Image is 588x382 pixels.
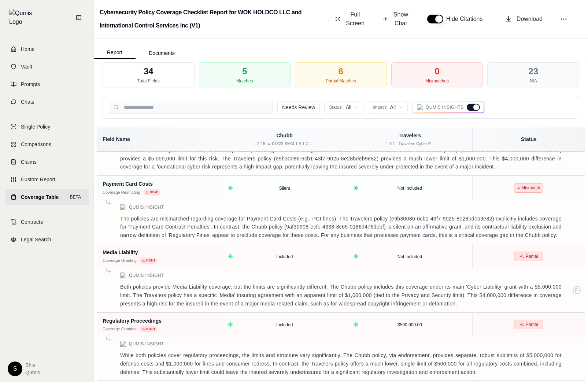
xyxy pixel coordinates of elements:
span: Included [276,322,293,327]
div: Regulatory Proceedings [103,317,216,324]
button: Provide feedback on insight and status [573,286,581,294]
div: 1-3.1 - Travelers Cyber P... [352,141,468,147]
span: Prompts [21,81,40,88]
div: Coverage Granting [103,257,137,264]
p: The policies are mismatched regarding coverage for Payment Card Costs (e.g., PCI fines). The Trav... [120,215,562,240]
button: Report [94,47,136,59]
h2: Cybersecurity Policy Coverage Checklist Report for WOK HOLDCO LLC and International Control Servi... [100,6,325,32]
div: Matches [236,78,253,84]
div: Payment Card Costs [103,180,216,188]
span: Mismatch [514,183,543,193]
span: Single Policy [21,123,50,130]
span: BETA [68,193,83,201]
th: Status [472,127,585,151]
span: High [140,326,157,333]
span: Comparisons [21,141,51,148]
div: 2-15-cv-01322-SMM-1 8-1 C... [226,141,343,147]
span: Full Screen [345,10,366,28]
span: Vault [21,63,32,70]
span: Partial [514,252,543,261]
span: Chats [21,98,34,105]
span: Qumis Insights [426,104,464,110]
p: While both policies provide Privacy & Security liability coverage, there is a significant mismatc... [120,146,562,171]
div: Media Liability [103,249,216,256]
div: Total Fields [137,78,160,84]
div: Travelers [352,132,468,139]
div: Coverage Granting [103,326,137,332]
a: Coverage TableBETA [5,189,89,205]
img: Qumis Logo [120,272,126,278]
div: Partial Matches [326,78,356,84]
a: Prompts [5,76,89,92]
span: Partial [514,320,543,329]
img: Qumis Logo [120,204,126,210]
img: Qumis Logo [9,9,37,26]
span: Home [21,45,34,53]
span: Qumis Insight [129,341,164,347]
div: 5 [242,66,247,77]
button: Status:All [324,101,363,114]
a: Comparisons [5,136,89,152]
span: Download [517,15,543,23]
span: Coverage Table [21,193,59,201]
div: 34 [144,66,154,77]
button: Impact:All [368,101,408,114]
a: Chats [5,94,89,110]
span: Shiv [25,361,40,369]
span: Qumis Insight [129,272,164,278]
span: High [140,257,157,264]
span: Contracts [21,218,43,226]
div: Chubb [226,132,343,139]
a: Vault [5,59,89,75]
a: Home [5,41,89,57]
p: Both policies provide Media Liability coverage, but the limits are significantly different. The C... [120,283,562,308]
div: Mismatches [425,78,449,84]
img: Qumis Logo [120,341,126,347]
th: Field Name [97,127,222,151]
span: Qumis Insight [129,204,164,210]
div: Coverage Restricting [103,189,140,196]
a: Contracts [5,214,89,230]
div: S [8,361,22,376]
button: Show Chat [380,7,413,31]
a: Legal Search [5,231,89,248]
span: High [143,189,161,196]
button: Documents [136,47,188,59]
span: Silent [279,186,290,191]
div: 6 [339,66,343,77]
span: Not Included [397,254,422,259]
button: Collapse sidebar [73,12,85,23]
p: While both policies cover regulatory proceedings, the limits and structure vary significantly. Th... [120,351,562,376]
div: 23 [528,66,538,77]
span: Status: [329,104,343,110]
button: Needs Review [277,101,320,114]
span: Impact: [373,104,387,110]
span: All [346,104,352,111]
span: Qumis [25,369,40,376]
span: $500,000.00 [397,322,422,327]
img: Qumis Logo [417,104,423,110]
a: Claims [5,154,89,170]
div: N/A [530,78,537,84]
button: Full Screen [332,7,369,31]
a: Single Policy [5,119,89,135]
span: Custom Report [21,176,55,183]
span: Hide Citations [446,15,487,23]
div: 0 [434,66,439,77]
span: Not Included [397,186,422,191]
span: Claims [21,158,37,166]
span: Included [276,254,293,259]
span: Show Chat [392,10,410,28]
button: Download [502,12,546,26]
span: Legal Search [21,236,51,243]
a: Custom Report [5,171,89,188]
span: All [390,104,396,111]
